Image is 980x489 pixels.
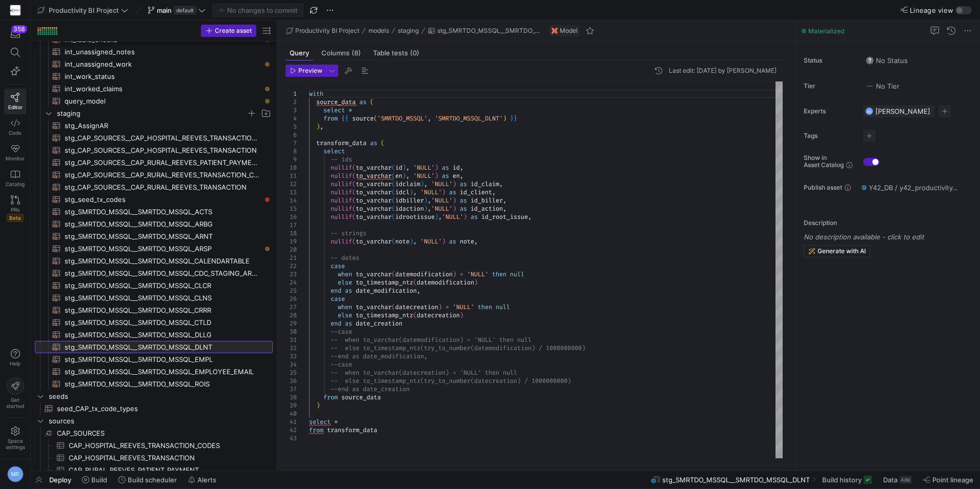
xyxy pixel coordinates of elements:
div: Press SPACE to select this row. [35,144,273,156]
a: int_unassigned_work​​​​​​​​​​ [35,58,273,70]
button: Y42_DB / y42_productivity_bi_project_main / STG_SMRTDO_MSSQL__SMRTDO_MSSQL_DLNT [859,181,962,194]
span: ( [392,237,395,246]
span: ( [374,114,377,123]
span: , [438,213,442,221]
button: No statusNo Status [863,54,910,67]
span: , [503,196,506,205]
span: stg_CAP_SOURCES__CAP_HOSPITAL_REEVES_TRANSACTION_CODES​​​​​​​​​​ [65,132,261,144]
span: ) [402,164,406,172]
button: Build [77,471,112,488]
span: as [359,98,366,106]
span: Model [560,27,578,34]
span: 'NULL' [413,164,435,172]
span: ( [392,213,395,221]
a: stg_SMRTDO_MSSQL__SMRTDO_MSSQL_ACTS​​​​​​​​​​ [35,206,273,218]
button: models [366,25,392,37]
span: ( [352,237,356,246]
span: source_data [316,98,356,106]
a: stg_AssignAR​​​​​​​​​​ [35,119,273,132]
span: 'NULL' [442,213,463,221]
span: ( [352,188,356,196]
span: Editor [8,104,23,110]
span: ( [392,188,395,196]
span: PRs [11,207,19,213]
span: Build scheduler [128,476,177,484]
span: Build [91,476,107,484]
div: MR [865,107,873,115]
a: int_unassigned_notes​​​​​​​​​​ [35,46,273,58]
div: 13 [285,188,297,196]
span: select [323,106,345,114]
span: 'SMRTDO_MSSQL' [377,114,427,123]
span: stg_AssignAR​​​​​​​​​​ [65,120,261,132]
div: Press SPACE to select this row. [35,107,273,119]
span: id_biller [471,196,503,205]
span: ( [352,180,356,188]
span: stg_SMRTDO_MSSQL__SMRTDO_MSSQL_CDC_STAGING_ARBG​​​​​​​​​​ [65,268,261,279]
a: stg_SMRTDO_MSSQL__SMRTDO_MSSQL_ARSP​​​​​​​​​​ [35,242,273,255]
span: , [427,205,431,213]
div: 14 [285,196,297,205]
div: 48K [900,476,912,484]
a: stg_CAP_SOURCES__CAP_HOSPITAL_REEVES_TRANSACTION​​​​​​​​​​ [35,144,273,156]
button: Getstarted [4,373,26,413]
button: MR [4,463,26,485]
a: stg_SMRTDO_MSSQL__SMRTDO_MSSQL_DLLG​​​​​​​​​​ [35,329,273,341]
div: 7 [285,139,297,147]
span: stg_CAP_SOURCES__CAP_HOSPITAL_REEVES_TRANSACTION​​​​​​​​​​ [65,145,261,156]
a: PRsBeta [4,191,26,226]
span: nullif [331,237,352,246]
a: Spacesettings [4,422,26,455]
span: Generate with AI [818,248,866,255]
span: , [460,172,463,180]
span: Show in Asset Catalog [804,154,844,169]
span: { [341,114,345,123]
span: Query [290,50,309,56]
span: ( [352,164,356,172]
span: Experts [804,108,855,115]
img: No status [866,56,874,65]
span: idcl [395,188,410,196]
div: 19 [285,237,297,246]
span: main [157,6,172,14]
button: maindefault [145,4,208,17]
span: default [174,6,196,14]
div: Press SPACE to select this row. [35,70,273,83]
span: stg_CAP_SOURCES__CAP_RURAL_REEVES_TRANSACTION​​​​​​​​​​ [65,181,261,193]
span: int_work_status​​​​​​​​​​ [65,71,261,83]
span: Preview [298,67,322,74]
div: 8 [285,147,297,155]
span: , [528,213,532,221]
a: stg_SMRTDO_MSSQL__SMRTDO_MSSQL_DLNT​​​​​​​​​​ [35,341,273,353]
a: stg_SMRTDO_MSSQL__SMRTDO_MSSQL_CLNS​​​​​​​​​​ [35,292,273,304]
a: int_worked_claims​​​​​​​​​​ [35,83,273,95]
span: Create asset [215,27,252,34]
a: CAP_RURAL_REEVES_PATIENT_PAYMENT​​​​​​​​​ [35,464,273,476]
button: staging [395,25,421,37]
span: Table tests [373,50,419,56]
span: nullif [331,196,352,205]
span: 'NULL' [431,180,453,188]
div: Press SPACE to select this row. [35,132,273,144]
span: , [406,164,410,172]
a: Editor [4,89,26,114]
div: 4 [285,114,297,123]
span: Productivity BI Project [295,27,359,34]
span: Lineage view [910,6,953,14]
a: stg_CAP_SOURCES__CAP_RURAL_REEVES_TRANSACTION_CODES​​​​​​​​​​ [35,169,273,181]
span: id_claim [471,180,499,188]
span: idclaim [395,180,420,188]
span: ( [381,139,384,147]
span: [PERSON_NAME] [875,107,930,115]
div: 17 [285,221,297,229]
span: -- ids [331,155,352,164]
span: to_varchar [356,237,392,246]
a: Monitor [4,140,26,166]
span: ) [463,213,467,221]
span: 'NULL' [420,188,442,196]
span: } [514,114,517,123]
button: Productivity BI Project [35,4,131,17]
div: Press SPACE to select this row. [35,427,273,439]
span: idbiller [395,196,424,205]
span: ) [453,180,456,188]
